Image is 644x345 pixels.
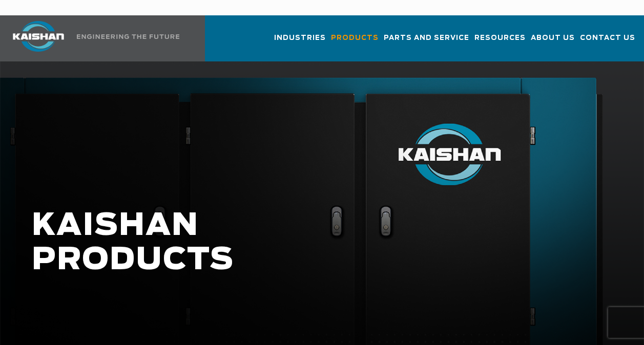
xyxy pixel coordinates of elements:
[474,32,526,44] span: Resources
[384,25,469,59] a: Parts and Service
[384,32,469,44] span: Parts and Service
[274,25,326,59] a: Industries
[531,32,575,44] span: About Us
[32,209,513,277] h1: KAISHAN PRODUCTS
[531,25,575,59] a: About Us
[77,34,179,39] img: Engineering the future
[580,32,635,44] span: Contact Us
[274,32,326,44] span: Industries
[331,32,379,44] span: Products
[474,25,526,59] a: Resources
[331,25,379,59] a: Products
[580,25,635,59] a: Contact Us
